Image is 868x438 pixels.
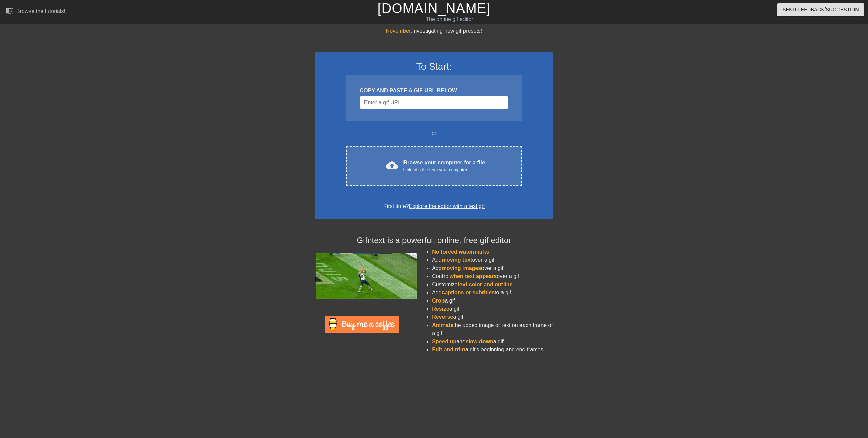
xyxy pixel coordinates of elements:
[432,313,553,321] li: a gif
[360,96,508,109] input: Username
[432,314,453,320] span: Reverse
[432,289,553,297] li: Add to a gif
[333,129,535,138] div: or
[432,249,489,255] span: No forced watermarks
[293,15,606,23] div: The online gif editor
[360,87,508,95] div: COPY AND PASTE A GIF URL BELOW
[432,339,456,344] span: Speed up
[325,316,399,333] img: Buy Me A Coffee
[324,202,544,211] div: First time?
[442,265,481,271] span: moving images
[432,272,553,280] li: Control over a gif
[403,159,485,174] div: Browse your computer for a file
[432,337,553,346] li: and a gif
[315,253,417,299] img: football_small.gif
[432,297,553,305] li: a gif
[432,321,553,337] li: the added image or text on each frame of a gif
[386,28,412,34] span: November:
[432,264,553,272] li: Add over a gif
[409,203,485,209] a: Explore the editor with a test gif
[432,305,553,313] li: a gif
[432,306,449,312] span: Resize
[16,8,65,14] div: Browse the tutorials!
[442,257,472,263] span: moving text
[458,281,513,287] span: text color and outline
[432,298,445,304] span: Crop
[466,339,493,344] span: slow down
[315,27,553,35] div: Investigating new gif presets!
[324,61,544,72] h3: To Start:
[5,6,14,15] span: menu_book
[777,3,864,16] button: Send Feedback/Suggestion
[377,1,490,16] a: [DOMAIN_NAME]
[432,346,553,354] li: a gif's beginning and end frames
[315,236,553,245] h4: Gifntext is a powerful, online, free gif editor
[5,6,65,17] a: Browse the tutorials!
[403,167,485,174] div: Upload a file from your computer
[783,5,859,14] span: Send Feedback/Suggestion
[432,347,465,352] span: Edit and trim
[432,322,453,328] span: Animate
[432,280,553,289] li: Customize
[432,256,553,264] li: Add over a gif
[442,290,495,295] span: captions or subtitles
[386,159,398,171] span: cloud_upload
[450,273,497,279] span: when text appears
